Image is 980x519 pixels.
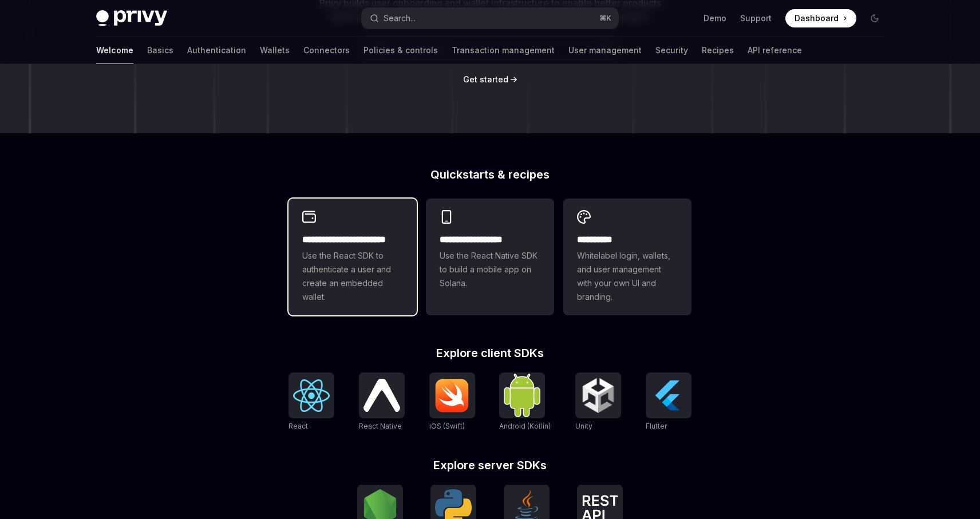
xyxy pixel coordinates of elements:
img: Android (Kotlin) [504,374,540,417]
span: Use the React Native SDK to build a mobile app on Solana. [440,249,540,290]
a: **** **** **** ***Use the React Native SDK to build a mobile app on Solana. [426,199,554,315]
a: UnityUnity [575,373,621,432]
a: API reference [748,37,802,64]
div: Search... [384,11,416,25]
a: ReactReact [289,373,334,432]
span: iOS (Swift) [429,422,465,430]
a: Transaction management [452,37,555,64]
a: Basics [147,37,173,64]
img: iOS (Swift) [434,378,471,413]
img: Flutter [650,377,687,414]
h2: Explore client SDKs [289,347,691,359]
a: Security [655,37,688,64]
span: Flutter [646,422,667,430]
span: Dashboard [795,13,839,24]
a: React NativeReact Native [359,373,405,432]
a: Android (Kotlin)Android (Kotlin) [499,373,551,432]
a: Connectors [303,37,350,64]
img: React [293,379,330,412]
a: Wallets [260,37,290,64]
h2: Quickstarts & recipes [289,169,691,180]
img: Unity [580,377,617,414]
a: Get started [463,74,508,85]
button: Open search [362,8,618,29]
span: Get started [463,74,508,84]
span: Unity [575,422,592,430]
span: ⌘ K [599,14,611,23]
img: React Native [363,379,400,411]
img: dark logo [96,10,167,26]
span: Use the React SDK to authenticate a user and create an embedded wallet. [302,249,403,304]
a: Support [740,13,772,24]
a: **** *****Whitelabel login, wallets, and user management with your own UI and branding. [563,199,691,315]
a: Dashboard [785,9,856,27]
span: Whitelabel login, wallets, and user management with your own UI and branding. [577,249,678,304]
h2: Explore server SDKs [289,459,691,471]
button: Toggle dark mode [866,9,884,27]
a: iOS (Swift)iOS (Swift) [429,373,475,432]
a: User management [568,37,642,64]
span: Android (Kotlin) [499,422,551,430]
a: Welcome [96,37,133,64]
a: FlutterFlutter [646,373,691,432]
a: Authentication [187,37,246,64]
a: Policies & controls [363,37,438,64]
a: Recipes [702,37,734,64]
span: React Native [359,422,402,430]
span: React [289,422,308,430]
a: Demo [704,13,726,24]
